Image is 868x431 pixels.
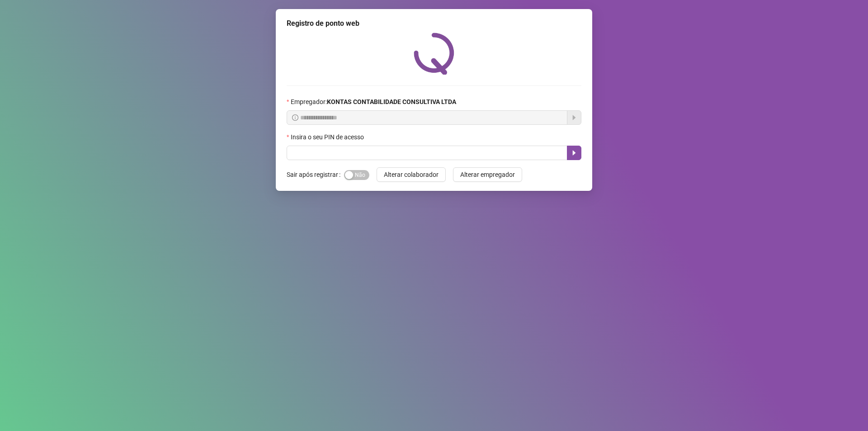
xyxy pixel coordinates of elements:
strong: KONTAS CONTABILIDADE CONSULTIVA LTDA [327,98,456,105]
span: info-circle [292,114,298,121]
label: Insira o seu PIN de acesso [287,132,370,142]
div: Registro de ponto web [287,18,581,29]
span: Alterar empregador [460,170,515,180]
button: Alterar colaborador [377,167,446,182]
img: QRPoint [414,33,454,75]
span: Empregador : [291,97,456,107]
label: Sair após registrar [287,167,344,182]
span: Alterar colaborador [384,170,439,180]
button: Alterar empregador [453,167,522,182]
span: caret-right [571,149,578,156]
